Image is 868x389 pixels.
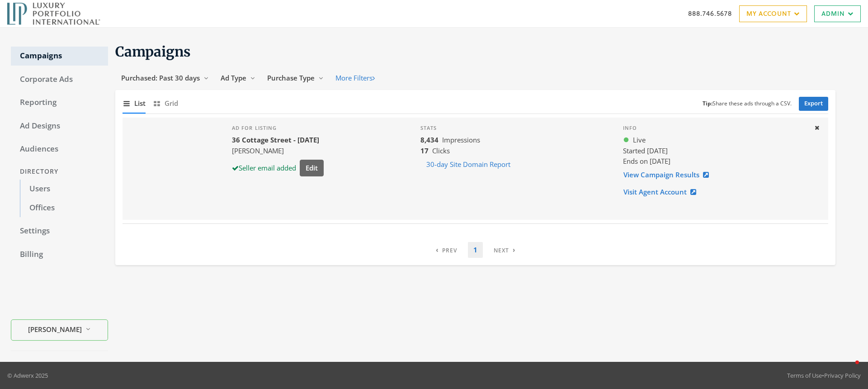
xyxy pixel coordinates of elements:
[134,98,146,109] span: List
[703,100,792,108] small: Share these ads through a CSV.
[420,156,516,173] button: 30-day Site Domain Report
[633,135,646,145] span: Live
[261,70,330,86] button: Purchase Type
[7,371,48,380] p: © Adwerx 2025
[115,70,215,86] button: Purchased: Past 30 days
[799,97,828,111] a: Export
[11,117,108,136] a: Ad Designs
[787,371,861,380] div: •
[420,125,609,131] h4: Stats
[623,146,807,156] div: Started [DATE]
[430,242,521,258] nav: pagination
[824,371,861,380] a: Privacy Policy
[623,166,715,183] a: View Campaign Results
[837,358,859,380] iframe: Intercom live chat
[11,93,108,112] a: Reporting
[11,163,108,180] div: Directory
[121,73,200,82] span: Purchased: Past 30 days
[442,135,480,144] span: Impressions
[232,125,324,131] h4: Ad for listing
[703,100,712,107] b: Tip:
[165,98,178,109] span: Grid
[20,199,108,218] a: Offices
[11,245,108,264] a: Billing
[420,146,429,155] b: 17
[814,5,861,22] a: Admin
[11,320,108,341] button: [PERSON_NAME]
[420,135,439,144] b: 8,434
[232,135,319,144] b: 36 Cottage Street - [DATE]
[215,70,261,86] button: Ad Type
[7,2,100,25] img: Adwerx
[623,184,702,200] a: Visit Agent Account
[221,73,246,82] span: Ad Type
[623,157,670,166] span: Ends on [DATE]
[739,5,807,22] a: My Account
[28,324,82,335] span: [PERSON_NAME]
[232,146,324,156] div: [PERSON_NAME]
[153,94,178,113] button: Grid
[11,70,108,89] a: Corporate Ads
[432,146,450,155] span: Clicks
[20,180,108,199] a: Users
[267,73,315,82] span: Purchase Type
[11,140,108,159] a: Audiences
[115,43,191,60] span: Campaigns
[787,371,822,380] a: Terms of Use
[300,160,324,176] button: Edit
[232,163,296,173] div: Seller email added
[623,125,807,131] h4: Info
[688,9,732,18] a: 888.746.5678
[11,47,108,66] a: Campaigns
[330,70,381,86] button: More Filters
[11,222,108,241] a: Settings
[468,242,483,258] a: 1
[123,94,146,113] button: List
